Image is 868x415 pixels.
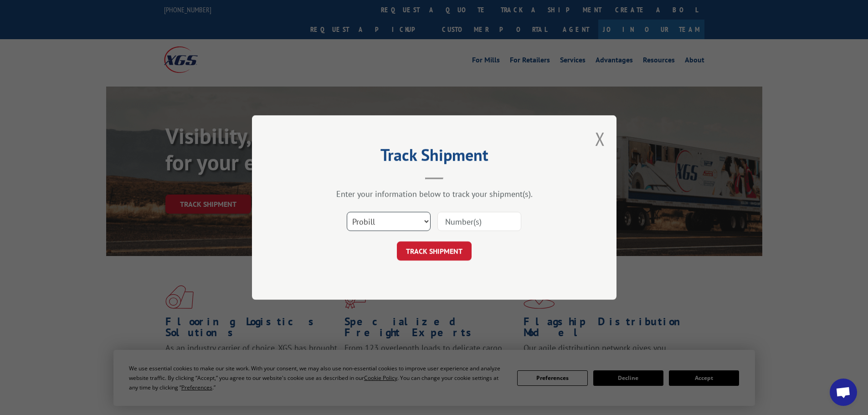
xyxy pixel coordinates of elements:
[595,127,605,151] button: Close modal
[830,379,857,406] a: Open chat
[298,149,571,166] h2: Track Shipment
[437,212,521,231] input: Number(s)
[298,189,571,199] div: Enter your information below to track your shipment(s).
[397,241,472,261] button: TRACK SHIPMENT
